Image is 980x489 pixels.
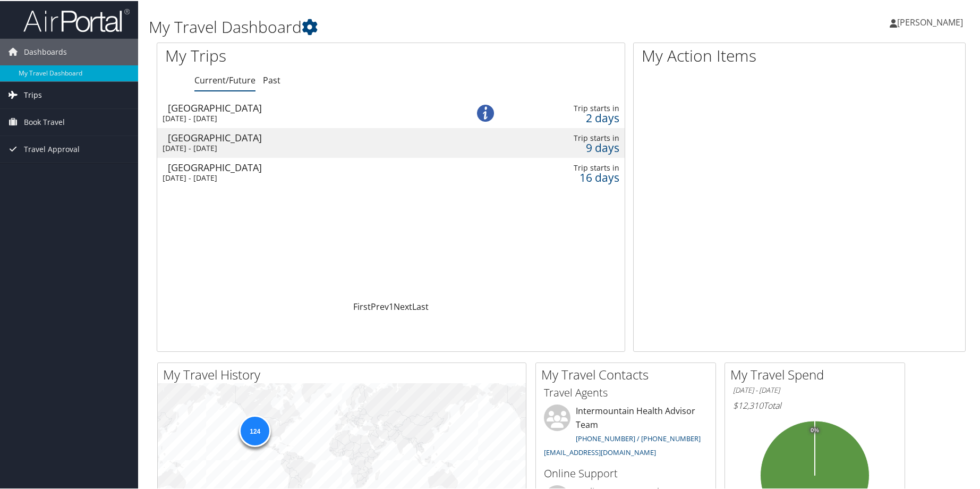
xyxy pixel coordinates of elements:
div: [DATE] - [DATE] [163,172,443,182]
span: Trips [24,81,42,107]
img: alert-flat-solid-info.png [477,104,494,121]
span: Travel Approval [24,135,80,162]
h6: Total [733,399,897,410]
div: Trip starts in [522,103,619,112]
a: 1 [389,300,394,311]
div: [DATE] - [DATE] [163,142,443,152]
div: 9 days [522,142,619,151]
div: [GEOGRAPHIC_DATA] [168,162,448,171]
div: [DATE] - [DATE] [163,113,443,122]
a: Next [394,300,412,311]
div: 16 days [522,172,619,181]
tspan: 0% [811,426,819,433]
span: $12,310 [733,399,763,410]
div: 124 [239,414,271,446]
a: Past [263,73,280,85]
a: First [353,300,371,311]
span: Dashboards [24,38,67,64]
h3: Travel Agents [544,384,708,399]
h1: My Trips [165,44,422,66]
span: [PERSON_NAME] [897,15,963,27]
h2: My Travel History [163,365,526,383]
h1: My Action Items [634,44,965,66]
li: Intermountain Health Advisor Team [539,403,713,460]
h6: [DATE] - [DATE] [733,384,897,394]
div: [GEOGRAPHIC_DATA] [168,102,448,112]
h2: My Travel Spend [730,365,905,383]
a: Current/Future [194,73,255,85]
h3: Online Support [544,465,708,480]
img: airportal-logo.png [23,7,130,32]
div: [GEOGRAPHIC_DATA] [168,132,448,141]
a: [EMAIL_ADDRESS][DOMAIN_NAME] [544,446,656,456]
div: 2 days [522,112,619,122]
a: Last [412,300,429,311]
a: [PERSON_NAME] [890,5,974,37]
a: Prev [371,300,389,311]
div: Trip starts in [522,132,619,142]
h2: My Travel Contacts [541,365,715,383]
h1: My Travel Dashboard [149,15,698,37]
div: Trip starts in [522,162,619,172]
span: Book Travel [24,108,65,134]
a: [PHONE_NUMBER] / [PHONE_NUMBER] [576,433,701,442]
